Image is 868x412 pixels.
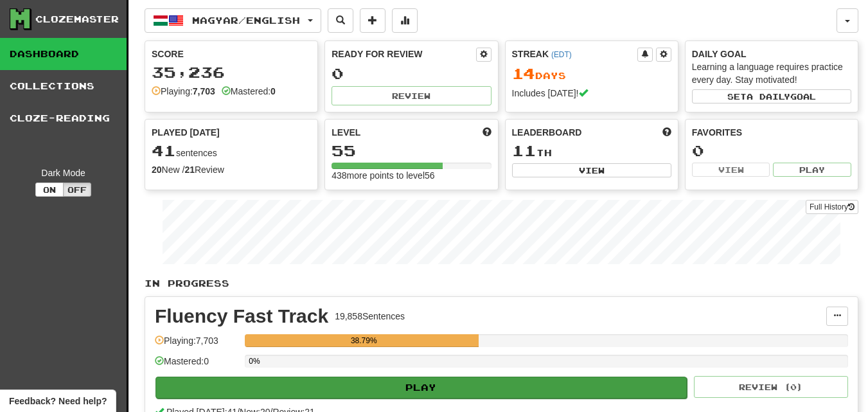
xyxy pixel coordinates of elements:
button: On [35,183,64,197]
strong: 20 [152,165,162,175]
strong: 0 [270,86,276,96]
div: Mastered: 0 [155,355,238,376]
div: 38.79% [249,334,479,347]
button: Play [155,377,687,399]
button: Add sentence to collection [360,8,385,33]
div: Playing: [152,85,215,98]
div: Daily Goal [692,48,851,60]
span: Level [332,126,360,139]
span: a daily [747,92,790,101]
span: Score more points to level up [483,126,492,139]
div: Favorites [692,126,851,139]
span: Leaderboard [512,126,582,139]
div: Score [152,48,311,60]
span: 11 [512,141,536,159]
span: 41 [152,141,176,159]
span: 14 [512,64,535,82]
div: 19,858 Sentences [335,310,405,323]
button: Review [332,86,491,105]
div: Day s [512,66,671,82]
button: Search sentences [328,8,353,33]
a: (EDT) [551,50,572,59]
div: 438 more points to level 56 [332,169,491,182]
strong: 7,703 [193,86,215,96]
div: New / Review [152,163,311,176]
button: Seta dailygoal [692,89,851,103]
div: 0 [332,66,491,82]
div: sentences [152,143,311,159]
span: Played [DATE] [152,126,220,139]
div: Mastered: [222,85,276,98]
div: Fluency Fast Track [155,307,328,326]
strong: 21 [184,165,195,175]
div: Playing: 7,703 [155,334,238,355]
p: In Progress [145,277,858,290]
div: Clozemaster [35,13,119,26]
button: View [692,163,770,177]
button: Off [63,183,91,197]
div: Ready for Review [332,48,475,60]
span: Open feedback widget [9,395,107,408]
div: 35,236 [152,64,311,80]
div: 55 [332,143,491,159]
div: Streak [512,48,637,60]
button: More stats [392,8,418,33]
button: View [512,163,671,177]
a: Full History [806,200,858,214]
div: 0 [692,143,851,159]
span: This week in points, UTC [662,126,671,139]
div: th [512,143,671,159]
span: Magyar / English [192,15,300,26]
button: Review (0) [694,376,848,398]
div: Learning a language requires practice every day. Stay motivated! [692,60,851,86]
div: Includes [DATE]! [512,87,671,100]
button: Play [773,163,851,177]
button: Magyar/English [145,8,321,33]
div: Dark Mode [10,166,117,179]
